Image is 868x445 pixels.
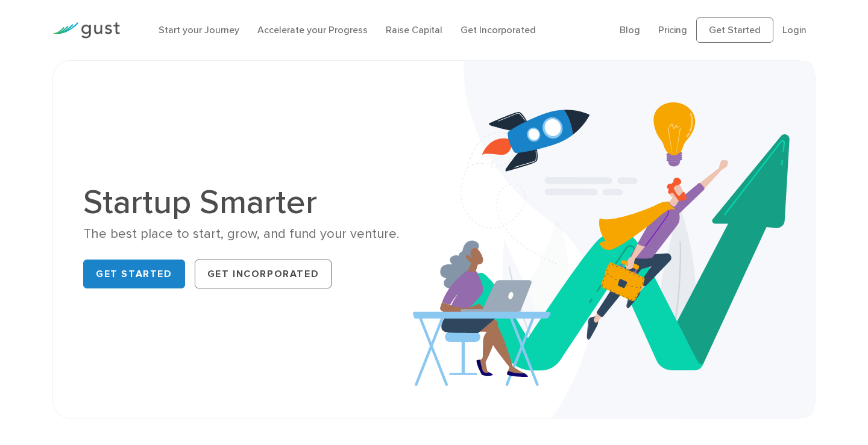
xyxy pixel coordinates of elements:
[386,24,442,36] a: Raise Capital
[159,24,239,36] a: Start your Journey
[658,24,687,36] a: Pricing
[195,260,332,288] a: Get Incorporated
[83,185,425,219] h1: Startup Smarter
[782,24,807,36] a: Login
[257,24,368,36] a: Accelerate your Progress
[52,22,120,39] img: Gust Logo
[696,17,773,43] a: Get Started
[413,61,815,418] img: Startup Smarter Hero
[83,225,425,243] div: The best place to start, grow, and fund your venture.
[83,260,185,288] a: Get Started
[461,24,536,36] a: Get Incorporated
[620,24,640,36] a: Blog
